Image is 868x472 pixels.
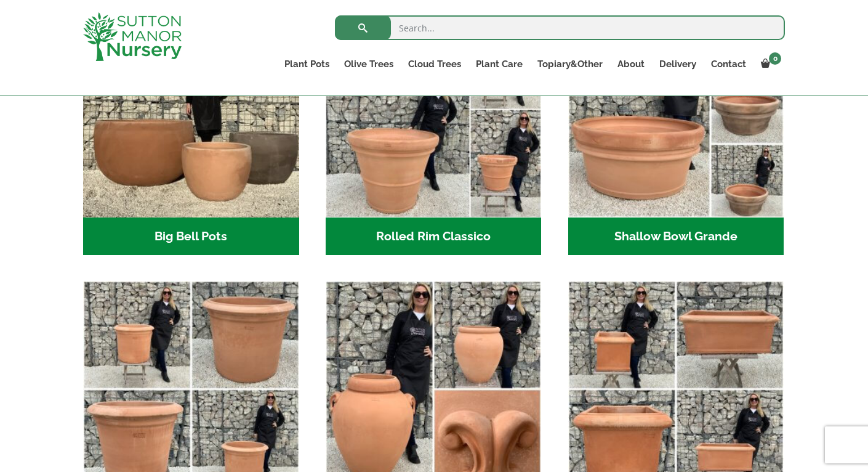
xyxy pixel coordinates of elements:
[704,55,753,73] a: Contact
[326,1,542,218] img: Rolled Rim Classico
[83,1,299,255] a: Visit product category Big Bell Pots
[468,55,530,73] a: Plant Care
[652,55,704,73] a: Delivery
[337,55,401,73] a: Olive Trees
[769,52,781,65] span: 0
[83,218,299,256] h2: Big Bell Pots
[277,55,337,73] a: Plant Pots
[335,15,785,40] input: Search...
[401,55,468,73] a: Cloud Trees
[83,12,182,61] img: logo
[753,55,785,73] a: 0
[530,55,610,73] a: Topiary&Other
[326,218,542,256] h2: Rolled Rim Classico
[568,218,784,256] h2: Shallow Bowl Grande
[568,1,784,255] a: Visit product category Shallow Bowl Grande
[83,1,299,218] img: Big Bell Pots
[326,1,542,255] a: Visit product category Rolled Rim Classico
[610,55,652,73] a: About
[568,1,784,218] img: Shallow Bowl Grande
